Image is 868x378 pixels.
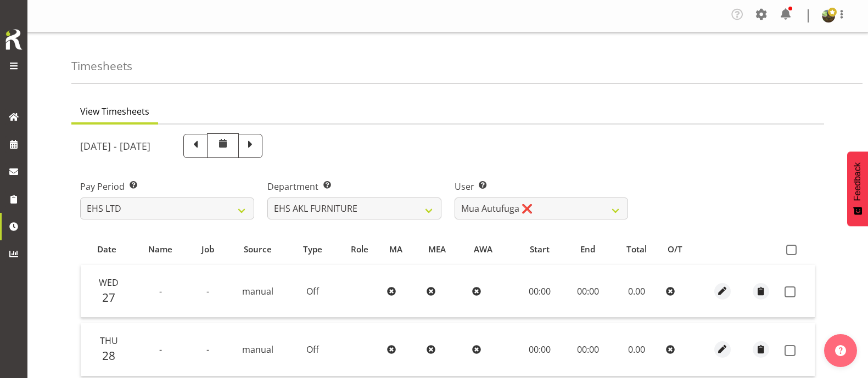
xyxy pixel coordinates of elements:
[455,180,629,193] label: User
[343,243,377,256] div: Role
[159,285,162,297] span: -
[522,243,558,256] div: Start
[295,243,331,256] div: Type
[289,323,337,376] td: Off
[206,343,209,356] span: -
[80,105,149,118] span: View Timesheets
[612,265,662,318] td: 0.00
[474,243,509,256] div: AWA
[71,60,132,72] h4: Timesheets
[206,285,209,297] span: -
[80,140,150,152] h5: [DATE] - [DATE]
[242,285,273,297] span: manual
[102,348,115,363] span: 28
[139,243,182,256] div: Name
[99,277,119,289] span: Wed
[159,343,162,356] span: -
[242,343,273,356] span: manual
[100,335,118,347] span: Thu
[389,243,416,256] div: MA
[516,323,565,376] td: 00:00
[571,243,606,256] div: End
[612,323,662,376] td: 0.00
[102,290,115,305] span: 27
[87,243,126,256] div: Date
[564,323,611,376] td: 00:00
[847,151,868,226] button: Feedback - Show survey
[516,265,565,318] td: 00:00
[618,243,655,256] div: Total
[835,345,846,356] img: help-xxl-2.png
[564,265,611,318] td: 00:00
[233,243,283,256] div: Source
[668,243,697,256] div: O/T
[80,180,254,193] label: Pay Period
[267,180,441,193] label: Department
[3,27,25,52] img: Rosterit icon logo
[853,162,863,201] span: Feedback
[195,243,221,256] div: Job
[428,243,462,256] div: MEA
[822,9,835,22] img: filipo-iupelid4dee51ae661687a442d92e36fb44151.png
[289,265,337,318] td: Off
